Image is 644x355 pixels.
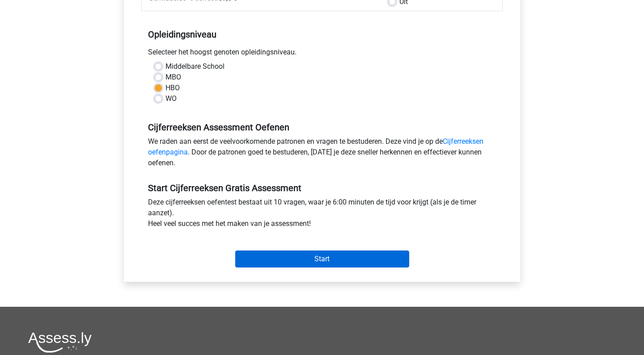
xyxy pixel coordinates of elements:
label: Middelbare School [165,61,225,72]
label: WO [165,93,177,104]
div: Selecteer het hoogst genoten opleidingsniveau. [141,47,503,61]
h5: Opleidingsniveau [148,25,496,43]
div: Deze cijferreeksen oefentest bestaat uit 10 vragen, waar je 6:00 minuten de tijd voor krijgt (als... [141,197,503,233]
label: HBO [165,83,180,93]
img: Assessly logo [28,332,92,353]
div: We raden aan eerst de veelvoorkomende patronen en vragen te bestuderen. Deze vind je op de . Door... [141,136,503,172]
label: MBO [165,72,181,83]
h5: Start Cijferreeksen Gratis Assessment [148,183,496,193]
h5: Cijferreeksen Assessment Oefenen [148,122,496,133]
input: Start [235,251,409,267]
